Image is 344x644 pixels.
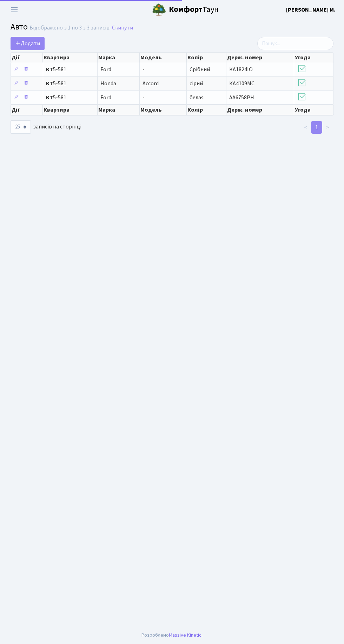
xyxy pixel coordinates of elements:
[140,53,187,62] th: Модель
[143,94,145,101] span: -
[143,80,159,87] span: Accord
[294,105,333,115] th: Угода
[11,53,43,62] th: Дії
[112,25,133,31] a: Скинути
[190,94,204,101] span: белая
[190,66,210,73] span: Срібний
[229,80,254,87] span: КА4109МС
[286,6,336,14] a: [PERSON_NAME] М.
[257,37,333,50] input: Пошук...
[152,3,166,17] img: logo.png
[98,105,140,115] th: Марка
[294,53,333,62] th: Угода
[190,80,203,87] span: сірий
[311,121,322,134] a: 1
[187,105,226,115] th: Колір
[46,94,53,101] b: КТ
[46,95,94,100] span: 5-581
[29,25,111,31] div: Відображено з 1 по 3 з 3 записів.
[46,81,94,86] span: 5-581
[226,105,294,115] th: Держ. номер
[43,105,97,115] th: Квартира
[226,53,294,62] th: Держ. номер
[140,105,187,115] th: Модель
[229,94,254,101] span: АА6758РН
[43,53,97,62] th: Квартира
[46,67,94,72] span: 5-581
[187,53,226,62] th: Колір
[286,6,336,14] b: [PERSON_NAME] М.
[46,66,53,73] b: КТ
[15,40,40,47] span: Додати
[169,4,203,15] b: Комфорт
[98,53,140,62] th: Марка
[11,21,28,33] span: Авто
[169,631,201,639] a: Massive Kinetic
[11,105,43,115] th: Дії
[229,66,253,73] span: KA1824IO
[143,66,145,73] span: -
[46,80,53,87] b: КТ
[6,4,23,15] button: Переключити навігацію
[141,631,203,639] div: Розроблено .
[100,94,111,101] span: Ford
[169,4,219,16] span: Таун
[100,66,111,73] span: Ford
[11,120,31,134] select: записів на сторінці
[11,37,45,50] a: Додати
[100,80,116,87] span: Honda
[11,120,81,134] label: записів на сторінці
